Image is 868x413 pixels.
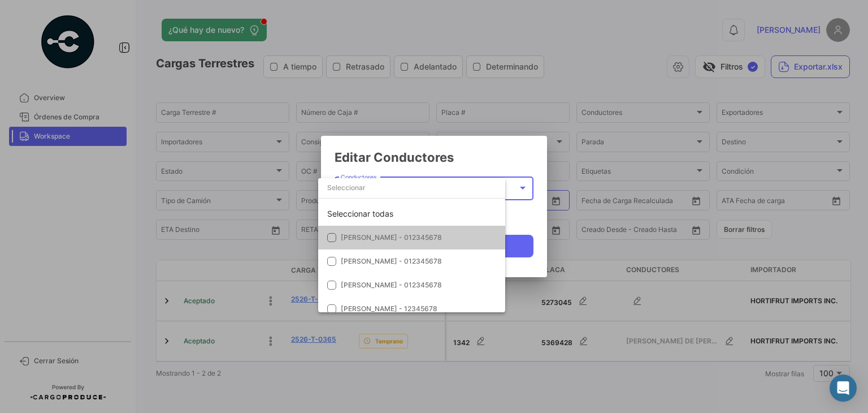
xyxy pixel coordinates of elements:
[830,375,857,402] div: Abrir Intercom Messenger
[318,178,505,198] input: dropdown search
[341,281,442,289] span: [PERSON_NAME] - 012345678
[318,202,505,226] div: Seleccionar todas
[341,257,442,265] span: [PERSON_NAME] - 012345678
[341,304,437,313] span: [PERSON_NAME] - 12345678
[341,233,442,242] span: [PERSON_NAME] - 012345678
